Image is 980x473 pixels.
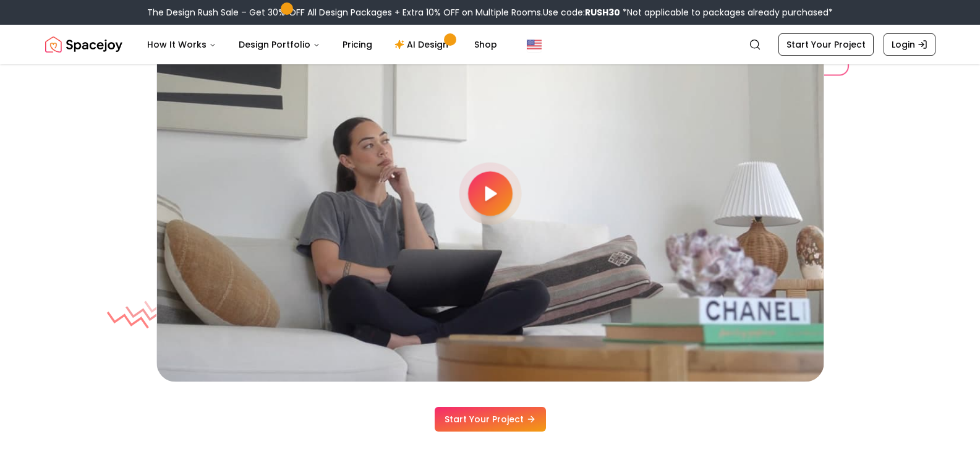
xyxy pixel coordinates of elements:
[778,33,874,56] a: Start Your Project
[464,32,507,57] a: Shop
[45,25,935,64] nav: Global
[156,6,824,382] img: Video thumbnail
[45,32,122,57] a: Spacejoy
[137,32,507,57] nav: Main
[385,32,462,57] a: AI Design
[620,6,833,19] span: *Not applicable to packages already purchased*
[45,32,122,57] img: Spacejoy Logo
[137,32,226,57] button: How It Works
[435,407,546,432] a: Start Your Project
[147,6,833,19] div: The Design Rush Sale – Get 30% OFF All Design Packages + Extra 10% OFF on Multiple Rooms.
[585,6,620,19] b: RUSH30
[333,32,382,57] a: Pricing
[884,33,935,56] a: Login
[527,37,542,52] img: United States
[229,32,330,57] button: Design Portfolio
[543,6,620,19] span: Use code:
